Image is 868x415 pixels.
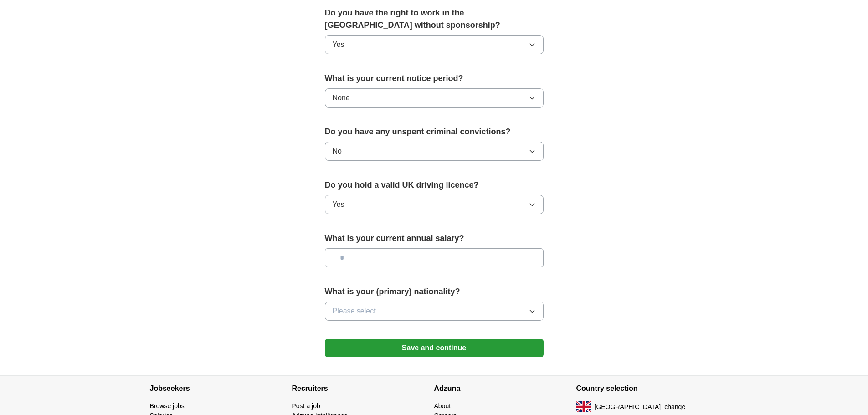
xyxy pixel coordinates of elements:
[333,146,342,157] span: No
[333,92,350,103] span: None
[434,402,451,410] a: About
[325,232,544,245] label: What is your current annual salary?
[664,402,685,412] button: change
[576,401,591,412] img: UK flag
[325,339,544,357] button: Save and continue
[292,402,320,410] a: Post a job
[325,142,544,161] button: No
[325,7,544,31] label: Do you have the right to work in the [GEOGRAPHIC_DATA] without sponsorship?
[325,286,544,298] label: What is your (primary) nationality?
[325,35,544,54] button: Yes
[150,402,185,410] a: Browse jobs
[325,302,544,321] button: Please select...
[325,195,544,214] button: Yes
[595,402,661,412] span: [GEOGRAPHIC_DATA]
[325,126,544,138] label: Do you have any unspent criminal convictions?
[333,199,344,210] span: Yes
[333,39,344,50] span: Yes
[325,72,544,85] label: What is your current notice period?
[325,179,544,191] label: Do you hold a valid UK driving licence?
[576,376,719,401] h4: Country selection
[333,306,382,317] span: Please select...
[325,88,544,108] button: None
